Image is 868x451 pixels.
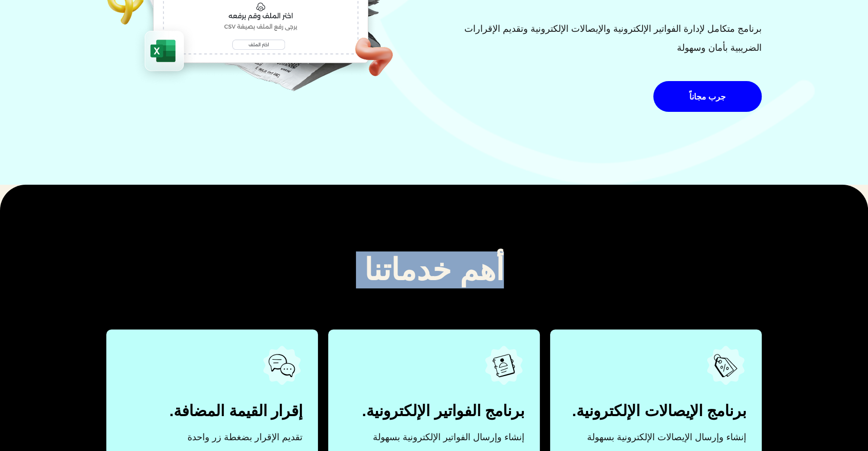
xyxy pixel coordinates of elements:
[653,81,762,112] a: جرب مجاناً
[244,251,624,288] h2: أهم خدماتنا
[440,19,762,57] p: برنامج متكامل لإدارة الفواتير الإلكترونية والإيصالات الإلكترونية وتقديم الإقرارات الضريبية بأمان ...
[689,92,726,101] span: جرب مجاناً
